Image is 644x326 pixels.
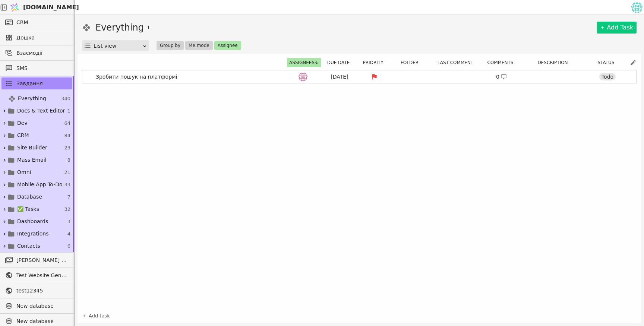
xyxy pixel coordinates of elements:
[1,47,72,59] a: Взаємодії
[16,19,28,26] span: CRM
[95,21,144,34] h1: Everything
[9,0,20,15] img: Logo
[67,230,70,238] span: 4
[17,230,48,238] span: Integrations
[433,58,482,67] div: Last comment
[324,58,357,67] div: Due date
[17,193,42,201] span: Database
[82,70,636,83] a: Зробити пошук на платформіmy[DATE]0 Todo
[147,24,150,31] span: 1
[67,218,70,225] span: 3
[1,269,72,281] a: Test Website General template
[17,107,65,115] span: Docs & Text Editor
[214,41,241,50] button: Assignee
[64,120,70,127] span: 64
[61,95,70,102] span: 340
[485,58,520,67] div: Comments
[1,62,72,74] a: SMS
[17,144,47,152] span: Site Builder
[496,73,507,81] div: 0
[16,302,68,310] span: New database
[18,95,46,102] span: Everything
[16,287,68,295] span: test12345
[325,58,357,67] button: Due date
[16,64,68,72] span: SMS
[93,72,180,82] span: Зробити пошук на платформі
[64,132,70,139] span: 84
[17,132,29,139] span: CRM
[1,300,72,312] a: New database
[16,49,68,57] span: Взаємодії
[23,3,79,12] span: [DOMAIN_NAME]
[287,58,321,67] button: Assignees
[599,73,616,80] div: Todo
[67,243,70,250] span: 6
[535,58,574,67] button: Description
[67,156,70,164] span: 8
[16,80,43,88] span: Завдання
[17,156,47,164] span: Mass Email
[17,242,40,250] span: Contacts
[1,285,72,297] a: test12345
[16,317,68,325] span: New database
[398,58,425,67] button: Folder
[17,218,48,225] span: Dashboards
[17,168,31,176] span: Omni
[89,312,110,320] span: Add task
[64,206,70,213] span: 32
[64,169,70,176] span: 21
[16,34,68,42] span: Дошка
[16,272,68,279] span: Test Website General template
[287,58,321,67] div: Assignees
[595,58,621,67] button: Status
[7,0,75,15] a: [DOMAIN_NAME]
[299,72,307,81] img: my
[157,41,184,50] button: Group by
[631,2,643,13] img: 5aac599d017e95b87b19a5333d21c178
[17,205,39,213] span: ✅ Tasks
[17,181,63,189] span: Mobile App To-Do
[435,58,480,67] button: Last comment
[185,41,213,50] button: Me mode
[485,58,520,67] button: Comments
[64,181,70,189] span: 33
[82,312,110,320] a: Add task
[523,58,587,67] div: Description
[323,73,356,81] div: [DATE]
[1,16,72,28] a: CRM
[1,77,72,89] a: Завдання
[67,107,70,115] span: 1
[1,254,72,266] a: [PERSON_NAME] розсилки
[393,58,430,67] div: Folder
[64,144,70,152] span: 23
[67,193,70,201] span: 7
[16,256,68,264] span: [PERSON_NAME] розсилки
[17,119,28,127] span: Dev
[590,58,627,67] div: Status
[1,32,72,44] a: Дошка
[360,58,390,67] button: Priority
[94,41,142,51] div: List view
[597,22,637,34] a: Add Task
[360,58,390,67] div: Priority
